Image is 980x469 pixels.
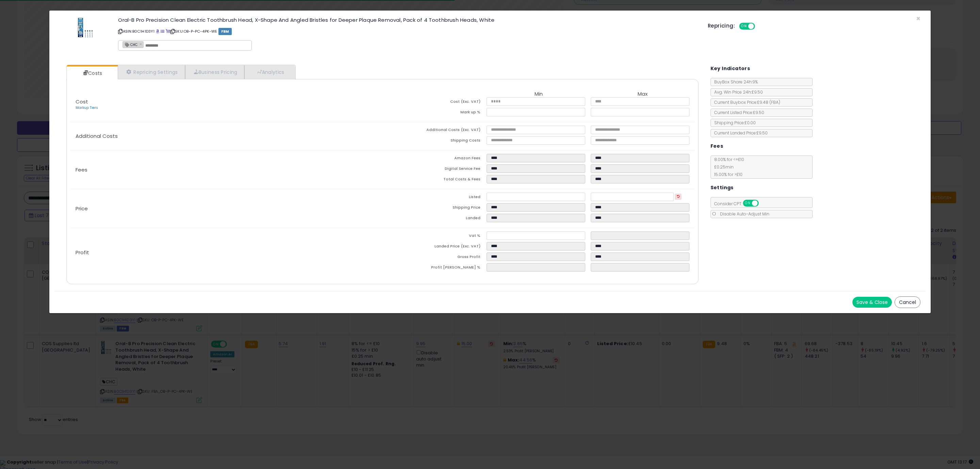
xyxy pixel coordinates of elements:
p: Profit [70,250,382,255]
span: OFF [757,200,768,206]
span: Current Listed Price: £9.50 [711,110,764,115]
p: ASIN: B0C1H1D3Y1 | SKU: OB-P-PC-4PK-WE [118,26,698,37]
h5: Key Indicators [710,64,750,73]
span: £0.25 min [711,164,734,170]
p: Cost [70,99,382,111]
img: 41TFrWPMVBL._SL60_.jpg [76,17,97,38]
span: FBM [218,28,232,35]
span: × [916,14,920,23]
span: Current Buybox Price: [711,99,780,105]
span: 8.00 % for <= £10 [711,157,744,177]
th: Min [487,91,591,97]
a: Your listing only [166,29,169,34]
span: BuyBox Share 24h: 9% [711,79,758,85]
td: Landed [382,214,487,224]
span: Consider CPT: [711,201,768,207]
span: £9.48 [757,99,780,105]
span: ( FBA ) [769,99,780,105]
span: ON [740,23,748,29]
td: Gross Profit [382,253,487,263]
h5: Repricing: [708,23,735,29]
a: Costs [67,66,117,80]
a: Markup Tiers [76,105,98,110]
td: Profit [PERSON_NAME] % [382,263,487,274]
span: Shipping Price: £0.00 [711,120,756,126]
a: Repricing Settings [118,65,185,79]
span: ON [744,200,752,206]
span: Avg. Win Price 24h: £9.50 [711,89,763,95]
td: Listed [382,193,487,203]
td: Vat % [382,231,487,242]
span: OFF [754,23,765,29]
a: BuyBox page [156,29,160,34]
h5: Settings [710,183,734,192]
span: 15.00 % for > £10 [711,172,742,177]
p: Price [70,206,382,211]
h5: Fees [710,142,723,150]
p: Fees [70,167,382,173]
p: Additional Costs [70,133,382,139]
h3: Oral-B Pro Precision Clean Electric Toothbrush Head, X-Shape And Angled Bristles for Deeper Plaqu... [118,17,698,22]
td: Additional Costs (Exc. VAT) [382,126,487,136]
button: Cancel [895,296,920,308]
td: Landed Price (Exc. VAT) [382,242,487,253]
span: CHC [123,42,137,47]
a: All offer listings [161,29,164,34]
a: × [139,41,143,47]
td: Shipping Costs [382,136,487,147]
td: Shipping Price [382,203,487,214]
button: Save & Close [852,297,892,308]
td: Total Costs & Fees [382,175,487,185]
a: Analytics [244,65,295,79]
td: Cost (Exc. VAT) [382,97,487,108]
td: Amazon Fees [382,154,487,164]
span: Current Landed Price: £9.50 [711,130,768,136]
th: Max [591,91,695,97]
td: Digital Service Fee [382,164,487,175]
span: Disable Auto-Adjust Min [717,211,769,217]
a: Business Pricing [185,65,245,79]
td: Mark up % [382,108,487,118]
